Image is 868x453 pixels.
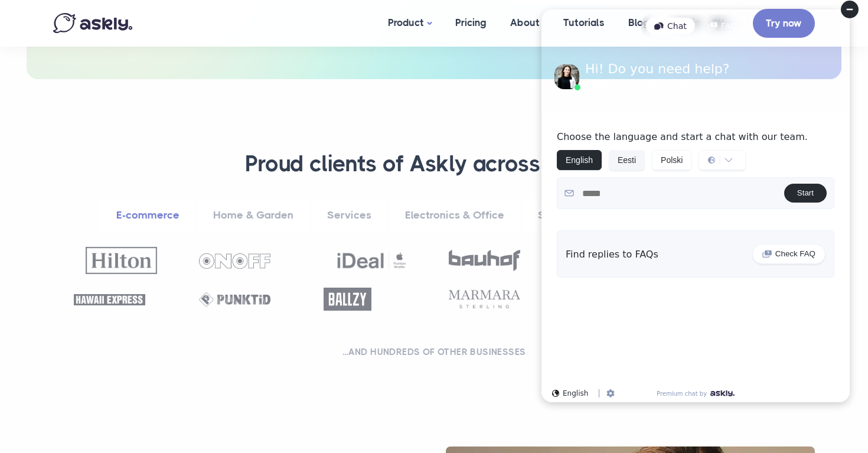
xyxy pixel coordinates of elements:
img: Ideal [336,247,407,274]
a: Electronics & Office [390,199,520,232]
div: We reply now | 9:00 AM - 5:00 PM [53,82,223,91]
img: email.svg [32,188,42,198]
a: E-commerce [101,199,195,232]
h2: ...and hundreds of other businesses [68,346,800,358]
img: Site logo [22,58,47,96]
a: Home & Garden [198,199,309,232]
img: Askly [178,390,203,396]
button: English [25,150,70,170]
p: Choose the language and start a chat with our team. [25,131,302,143]
h3: Proud clients of Askly across sectors [68,150,800,178]
a: Services [312,199,387,232]
div: FAQ [168,18,213,34]
img: Punktid [199,292,270,307]
div: Hi! Do you need help? [53,63,223,76]
div: Find replies to FAQs [34,249,126,260]
a: Premium chat by [121,389,206,398]
div: Chat [114,18,163,34]
img: Marmara Sterling [449,290,520,308]
button: Polski [120,150,159,170]
button: Eesti [77,150,113,170]
img: OnOff [199,253,270,269]
div: English [20,389,56,397]
img: Bauhof [449,250,520,271]
a: Sport & Hobby [523,199,626,232]
button: Start [252,184,295,203]
img: Ballzy [324,288,371,311]
img: Askly [53,13,132,33]
img: Hawaii Express [74,294,145,305]
img: Hilton [86,247,157,273]
button: Check FAQ [220,244,293,264]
